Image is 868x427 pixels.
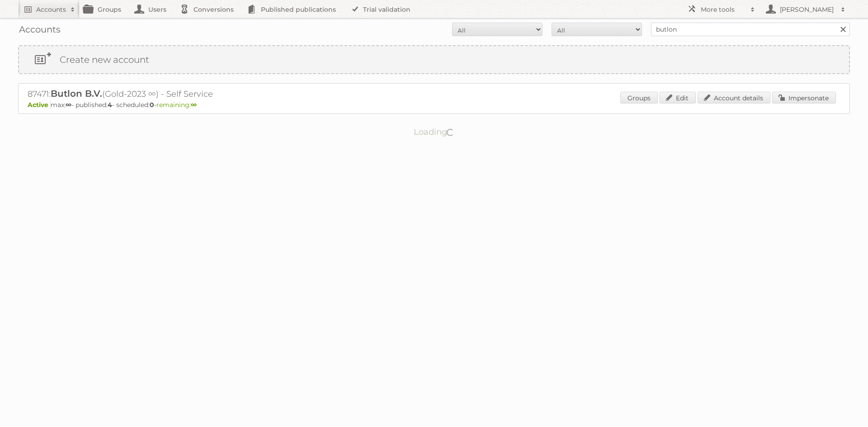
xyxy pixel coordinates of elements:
span: Butlon B.V. [51,88,102,99]
a: Account details [698,92,770,103]
strong: ∞ [66,101,71,109]
a: Create new account [19,46,849,73]
strong: 0 [150,101,154,109]
a: Impersonate [772,92,836,103]
span: remaining: [156,101,197,109]
p: Loading [385,123,483,141]
h2: [PERSON_NAME] [778,5,836,14]
h2: More tools [701,5,746,14]
strong: ∞ [191,101,197,109]
a: Groups [620,92,658,103]
h2: Accounts [36,5,66,14]
span: Active [28,101,51,109]
a: Edit [660,92,696,103]
h2: 87471: (Gold-2023 ∞) - Self Service [28,88,344,100]
strong: 4 [108,101,112,109]
p: max: - published: - scheduled: - [28,101,840,109]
